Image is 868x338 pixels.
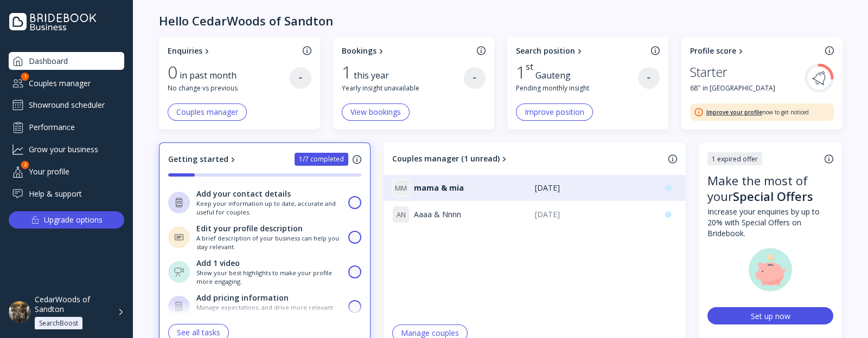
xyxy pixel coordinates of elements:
[342,45,473,56] a: Bookings
[392,153,500,164] div: Couples manager (1 unread)
[9,74,124,92] a: Couples manager1
[39,319,78,328] div: SearchBoost
[354,69,395,82] div: this year
[535,183,652,193] div: [DATE]
[196,258,240,269] div: Add 1 video
[176,108,238,116] div: Couples manager
[706,108,762,116] a: Improve your profile
[9,96,124,114] a: Showround scheduler
[516,45,575,56] div: Search position
[21,161,29,169] div: 2
[392,206,410,223] div: A N
[21,73,29,81] div: 1
[516,62,533,82] div: 1
[733,188,813,204] div: Special Offers
[168,154,238,165] a: Getting started
[690,83,700,93] div: 68
[535,69,577,82] div: Gauteng
[690,45,736,56] div: Profile score
[516,83,638,93] div: Pending monthly insight
[707,173,833,206] div: Make the most of your
[712,154,758,164] div: 1 expired offer
[392,179,410,197] div: M M
[9,74,124,92] div: Couples manager
[196,303,342,320] div: Manage expectations, and drive more relevant enquiries.
[196,269,342,285] div: Show your best highlights to make your profile more engaging.
[342,83,464,93] div: Yearly insight unavailable
[690,62,727,82] div: Starter
[9,118,124,136] a: Performance
[342,45,376,56] div: Bookings
[9,162,124,180] a: Your profile2
[196,292,289,303] div: Add pricing information
[168,45,298,56] a: Enquiries
[814,286,868,338] iframe: Chat Widget
[751,311,790,321] div: Set up now
[401,329,459,337] div: Manage couples
[516,45,647,56] a: Search position
[342,62,352,82] div: 1
[392,153,664,164] a: Couples manager (1 unread)
[299,155,344,164] div: 1/7 completed
[525,108,584,116] div: Improve position
[168,154,228,165] div: Getting started
[168,103,247,121] button: Couples manager
[535,209,652,220] div: [DATE]
[9,162,124,180] div: Your profile
[196,223,303,234] div: Edit your profile description
[168,83,290,93] div: No change vs previous
[9,301,30,323] img: dpr=2,fit=cover,g=face,w=48,h=48
[350,108,401,116] div: View bookings
[703,83,775,93] span: in [GEOGRAPHIC_DATA]
[168,62,177,82] div: 0
[9,185,124,203] a: Help & support
[414,183,464,193] span: mama & mia
[516,103,593,121] button: Improve position
[342,103,410,121] button: View bookings
[168,45,202,56] div: Enquiries
[35,295,111,314] div: CedarWoods of Sandton
[707,206,833,239] div: Increase your enquiries by up to 20% with Special Offers on Bridebook.
[196,199,342,216] div: Keep your information up to date, accurate and useful for couples.
[707,307,833,324] button: Set up now
[196,188,291,199] div: Add your contact details
[196,234,342,251] div: A brief description of your business can help you stay relevant.
[706,108,809,116] div: now to get noticed
[414,209,461,220] span: Aaaa & Nnnn
[9,211,124,229] button: Upgrade options
[9,52,124,70] a: Dashboard
[180,69,243,82] div: in past month
[44,212,103,227] div: Upgrade options
[177,328,220,337] div: See all tasks
[9,140,124,158] a: Grow your business
[690,45,821,56] a: Profile score
[159,13,333,28] div: Hello CedarWoods of Sandton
